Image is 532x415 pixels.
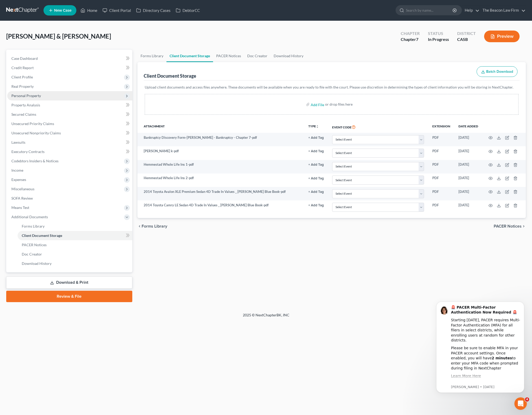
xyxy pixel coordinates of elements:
[308,150,324,153] button: + Add Tag
[416,37,418,42] span: 7
[462,6,479,15] a: Help
[11,103,40,107] span: Property Analysis
[406,5,453,15] input: Search by name...
[18,222,132,231] a: Forms Library
[308,203,324,208] a: + Add Tag
[308,162,324,167] a: + Add Tag
[457,31,476,37] div: District
[7,128,132,138] a: Unsecured Nonpriority Claims
[477,66,518,77] button: Batch Download
[11,112,36,117] span: Secured Claims
[7,100,132,110] a: Property Analysis
[11,65,34,70] span: Credit Report
[7,194,132,203] a: SOFA Review
[480,6,526,15] a: The Beacon Law Firm
[173,6,202,15] a: DebtorCC
[308,189,324,194] a: + Add Tag
[494,224,526,228] button: PACER Notices chevron_right
[454,121,482,133] th: Date added
[7,110,132,119] a: Secured Claims
[166,50,213,62] a: Client Document Storage
[137,200,304,214] td: 2014 Toyota Camry LE Sedan 4D Trade In Values _ [PERSON_NAME] Blue Book-pdf
[428,160,454,173] td: PDF
[11,84,34,89] span: Real Property
[137,173,304,187] td: Hemmestad Whole Life Ins 2-pdf
[484,31,520,42] button: Preview
[6,32,111,40] span: [PERSON_NAME] & [PERSON_NAME]
[308,125,319,128] button: TYPEunfold_more
[428,31,449,37] div: Status
[454,160,482,173] td: [DATE]
[22,243,47,247] span: PACER Notices
[401,31,420,37] div: Chapter
[486,69,513,74] span: Batch Download
[11,205,29,210] span: Means Test
[18,250,132,259] a: Doc Creator
[145,85,519,90] p: Upload client documents and access files anywhere. These documents will be available when you are...
[525,397,529,402] span: 4
[308,149,324,154] a: + Add Tag
[137,146,304,160] td: [PERSON_NAME] k-pdf
[137,133,304,146] td: Bankruptcy Discovery Form-[PERSON_NAME] - Bankruptcy - Chapter 7-pdf
[428,121,454,133] th: Extension
[308,176,324,180] a: + Add Tag
[54,9,71,12] span: New Case
[308,190,324,194] button: + Add Tag
[142,224,167,228] span: Forms Library
[18,231,132,240] a: Client Document Storage
[11,131,61,135] span: Unsecured Nonpriority Claims
[11,187,34,191] span: Miscellaneous
[137,50,166,62] a: Forms Library
[18,259,132,268] a: Download History
[11,75,33,79] span: Client Profile
[308,204,324,207] button: + Add Tag
[11,93,41,98] span: Personal Property
[11,140,25,144] span: Lawsuits
[119,312,414,322] div: 2025 © NextChapterBK, INC
[11,159,59,163] span: Codebtors Insiders & Notices
[244,50,271,62] a: Doc Creator
[514,397,527,410] iframe: Intercom live chat
[454,173,482,187] td: [DATE]
[308,177,324,180] button: + Add Tag
[308,135,324,140] a: + Add Tag
[7,138,132,147] a: Lawsuits
[428,187,454,200] td: PDF
[401,37,420,42] div: Chapter
[22,261,52,266] span: Download History
[134,6,173,15] a: Directory Cases
[494,224,522,228] span: PACER Notices
[308,136,324,140] button: + Add Tag
[428,37,449,42] div: In Progress
[7,54,132,63] a: Case Dashboard
[428,146,454,160] td: PDF
[137,224,167,228] button: chevron_left Forms Library
[7,63,132,72] a: Credit Report
[7,119,132,128] a: Unsecured Priority Claims
[137,160,304,173] td: Hemmestad Whole Life Ins 1-pdf
[78,6,100,15] a: Home
[11,149,45,154] span: Executory Contracts
[213,50,244,62] a: PACER Notices
[11,177,26,182] span: Expenses
[11,121,54,126] span: Unsecured Priority Claims
[100,6,134,15] a: Client Portal
[6,291,132,302] a: Review & File
[428,133,454,146] td: PDF
[316,125,319,128] i: unfold_more
[454,200,482,214] td: [DATE]
[271,50,307,62] a: Download History
[11,215,48,219] span: Additional Documents
[428,200,454,214] td: PDF
[328,121,428,133] th: Event Code
[137,187,304,200] td: 2014 Toyota Avalon XLE Premium Sedan 4D Trade In Values _ [PERSON_NAME] Blue Book-pdf
[522,224,526,228] i: chevron_right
